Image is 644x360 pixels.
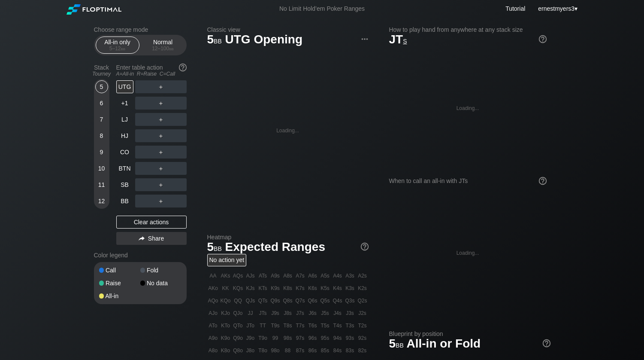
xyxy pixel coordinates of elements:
[145,46,181,52] div: 12 – 100
[116,61,187,80] div: Enter table action
[319,332,331,344] div: 95s
[344,270,356,282] div: A3s
[457,250,479,256] div: Loading...
[214,36,222,45] span: bb
[269,345,281,357] div: 98o
[307,345,319,357] div: 86s
[116,178,133,191] div: SB
[207,270,219,282] div: AA
[207,282,219,294] div: AKo
[207,240,369,254] h1: Expected Ranges
[232,295,244,307] div: QQ
[389,33,407,46] span: JT
[116,216,187,229] div: Clear actions
[257,307,269,319] div: JTs
[536,4,578,13] div: ▾
[457,105,479,111] div: Loading...
[95,195,108,207] div: 12
[344,295,356,307] div: Q3s
[245,332,257,344] div: J9o
[389,336,550,351] h1: All-in or Fold
[505,5,525,12] a: Tutorial
[257,282,269,294] div: KTs
[357,295,369,307] div: Q2s
[344,307,356,319] div: J3s
[206,241,223,255] span: 5
[116,129,133,142] div: HJ
[307,307,319,319] div: J6s
[220,295,232,307] div: KQo
[538,34,547,44] img: help.32db89a4.svg
[542,339,551,348] img: help.32db89a4.svg
[282,282,294,294] div: K8s
[332,282,344,294] div: K4s
[220,332,232,344] div: K9o
[319,295,331,307] div: Q5s
[207,234,369,241] h2: Heatmap
[282,320,294,332] div: T8s
[357,345,369,357] div: 82s
[143,37,183,53] div: Normal
[332,270,344,282] div: A4s
[91,61,113,80] div: Stack
[116,113,133,126] div: LJ
[207,295,219,307] div: AQo
[294,282,306,294] div: K7s
[140,267,181,273] div: Fold
[257,345,269,357] div: T8o
[95,80,108,93] div: 5
[94,248,187,262] div: Color legend
[116,162,133,175] div: BTN
[135,113,187,126] div: ＋
[116,232,187,245] div: Share
[95,129,108,142] div: 8
[67,4,121,15] img: Floptimal logo
[307,270,319,282] div: A6s
[360,242,369,251] img: help.32db89a4.svg
[332,345,344,357] div: 84s
[269,332,281,344] div: 99
[94,26,187,33] h2: Choose range mode
[91,71,113,77] div: Tourney
[232,345,244,357] div: Q8o
[214,243,222,253] span: bb
[388,337,405,351] span: 5
[396,340,404,349] span: bb
[332,320,344,332] div: T4s
[207,332,219,344] div: A9o
[269,282,281,294] div: K9s
[135,178,187,191] div: ＋
[116,195,133,207] div: BB
[294,345,306,357] div: 87s
[360,34,369,44] img: ellipsis.fd386fe8.svg
[257,320,269,332] div: TT
[357,307,369,319] div: J2s
[294,295,306,307] div: Q7s
[232,282,244,294] div: KQs
[344,345,356,357] div: 83s
[207,345,219,357] div: A8o
[332,295,344,307] div: Q4s
[332,332,344,344] div: 94s
[357,282,369,294] div: K2s
[95,178,108,191] div: 11
[319,345,331,357] div: 85s
[282,295,294,307] div: Q8s
[307,282,319,294] div: K6s
[307,320,319,332] div: T6s
[135,195,187,207] div: ＋
[135,162,187,175] div: ＋
[116,80,133,93] div: UTG
[116,71,187,77] div: A=All-in R=Raise C=Call
[319,320,331,332] div: T5s
[207,320,219,332] div: ATo
[220,345,232,357] div: K8o
[140,280,181,286] div: No data
[269,295,281,307] div: Q9s
[282,345,294,357] div: 88
[232,320,244,332] div: QTo
[245,320,257,332] div: JTo
[99,267,140,273] div: Call
[232,332,244,344] div: Q9o
[220,282,232,294] div: KK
